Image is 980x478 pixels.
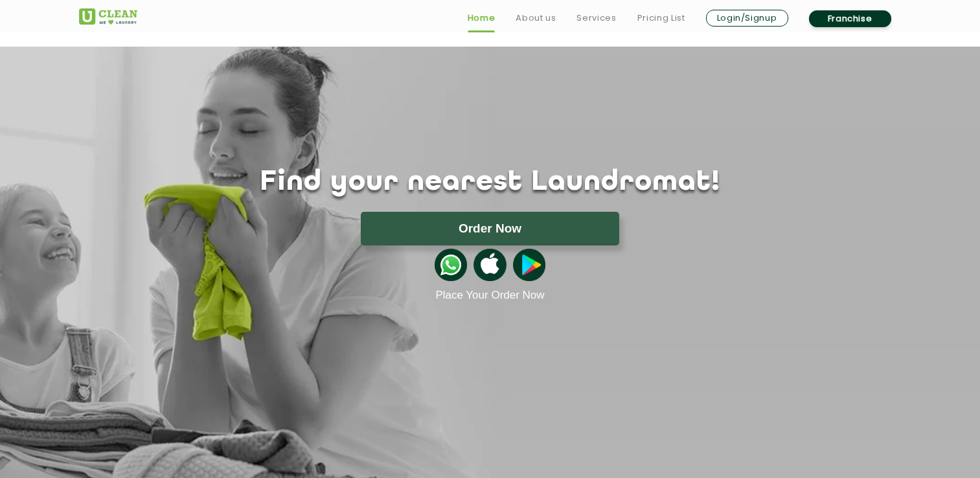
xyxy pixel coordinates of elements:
[435,289,544,302] a: Place Your Order Now
[435,249,467,281] img: whatsappicon.png
[809,10,891,27] a: Franchise
[637,10,685,26] a: Pricing List
[706,10,788,27] a: Login/Signup
[69,166,911,199] h1: Find your nearest Laundromat!
[361,212,619,245] button: Order Now
[468,10,496,26] a: Home
[516,10,556,26] a: About us
[513,249,545,281] img: playstoreicon.png
[473,249,506,281] img: apple-icon.png
[576,10,616,26] a: Services
[79,8,137,25] img: UClean Laundry and Dry Cleaning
